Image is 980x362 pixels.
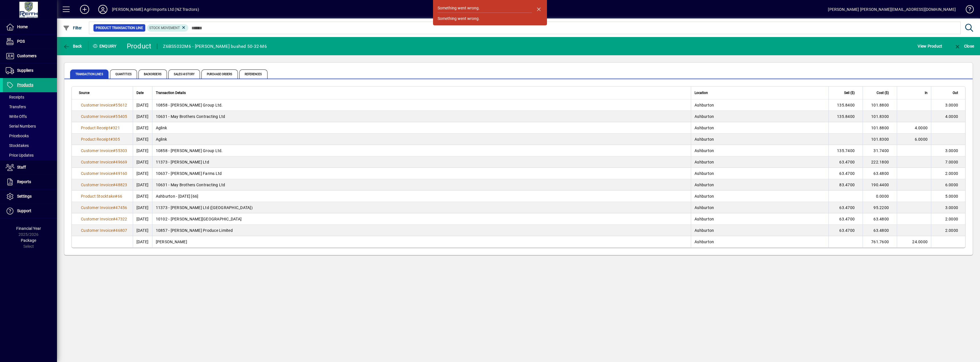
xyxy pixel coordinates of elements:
span: # [113,205,115,210]
span: # [113,148,115,153]
td: [DATE] [133,111,152,122]
span: 47456 [115,205,127,210]
span: # [113,103,115,107]
span: 49669 [115,160,127,164]
span: Backorders [138,69,167,79]
a: Product Receipt#305 [79,136,122,142]
span: 55612 [115,103,127,107]
span: Ashburton [695,240,714,244]
span: Financial Year [16,226,41,231]
span: Customer Invoice [81,228,113,233]
span: # [113,171,115,176]
a: Customer Invoice#55303 [79,148,129,154]
a: Customer Invoice#47322 [79,216,129,222]
span: Customer Invoice [81,160,113,164]
span: Source [79,90,89,96]
td: 101.8300 [863,111,897,122]
td: 10858 - [PERSON_NAME] Group Ltd. [152,99,691,111]
span: Ashburton [695,160,714,164]
a: Product Stocktake#66 [79,193,124,199]
a: Knowledge Base [961,1,973,20]
td: 31.7400 [863,145,897,156]
td: 11373 - [PERSON_NAME] Ltd [152,156,691,168]
span: 6.0000 [945,183,958,187]
a: Stocktakes [3,141,57,150]
span: Stocktakes [6,143,29,148]
td: [DATE] [133,145,152,156]
td: 63.4700 [828,202,863,213]
span: 2.0000 [945,217,958,221]
span: Product Receipt [81,137,110,142]
td: 10631 - May Brothers Contracting Ltd [152,111,691,122]
div: Product [127,42,152,51]
span: Product Receipt [81,126,110,130]
button: Back [62,41,83,51]
span: Price Updates [6,153,34,158]
button: Close [953,41,975,51]
span: # [110,137,113,142]
td: 10857 - [PERSON_NAME] Produce Limited [152,225,691,236]
span: # [113,160,115,164]
span: 305 [113,137,120,142]
a: Customer Invoice#55405 [79,113,129,120]
a: Product Receipt#321 [79,125,122,131]
td: 63.4700 [828,168,863,179]
td: [DATE] [133,202,152,213]
td: Aglink [152,134,691,145]
td: 135.7400 [828,145,863,156]
td: 63.4800 [863,225,897,236]
td: [DATE] [133,168,152,179]
div: Date [136,90,149,96]
span: Cost ($) [877,90,889,96]
span: 66 [118,194,122,199]
span: Ashburton [695,228,714,233]
span: 4.0000 [945,114,958,119]
div: Z6BS5032M6 - [PERSON_NAME] bushed 50-32-M6 [163,42,267,51]
span: Customer Invoice [81,103,113,107]
span: # [115,194,117,199]
span: Customers [17,54,36,58]
span: Ashburton [695,114,714,119]
span: 47322 [115,217,127,221]
a: Price Updates [3,150,57,160]
td: [DATE] [133,122,152,134]
td: 63.4700 [828,156,863,168]
span: 49160 [115,171,127,176]
span: Sales History [168,69,200,79]
span: Customer Invoice [81,114,113,119]
span: Ashburton [695,103,714,107]
a: Customers [3,49,57,63]
a: Settings [3,189,57,204]
td: 10637 - [PERSON_NAME] Farms Ltd [152,168,691,179]
button: Add [75,4,94,15]
span: Write Offs [6,114,27,119]
span: Ashburton [695,194,714,199]
td: [PERSON_NAME] [152,236,691,248]
span: Serial Numbers [6,124,36,128]
td: 83.4700 [828,179,863,191]
div: [PERSON_NAME] [PERSON_NAME][EMAIL_ADDRESS][DOMAIN_NAME] [828,5,956,14]
span: Transaction Details [156,90,186,96]
app-page-header-button: Close enquiry [948,41,980,51]
a: Pricebooks [3,131,57,141]
span: Filter [63,26,82,30]
td: Aglink [152,122,691,134]
span: Close [954,44,974,48]
span: Ashburton [695,171,714,176]
span: 55405 [115,114,127,119]
span: Date [136,90,144,96]
span: Sell ($) [844,90,855,96]
div: Sell ($) [832,90,860,96]
span: Customer Invoice [81,171,113,176]
td: 101.8800 [863,122,897,134]
div: Enquiry [88,42,122,51]
span: Customer Invoice [81,205,113,210]
span: 24.0000 [912,240,928,244]
span: Product Stocktake [81,194,115,199]
span: View Product [918,42,942,51]
span: Receipts [6,95,24,99]
span: 2.0000 [945,171,958,176]
span: 4.0000 [915,126,928,130]
button: View Product [916,41,944,51]
span: Products [17,83,33,87]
